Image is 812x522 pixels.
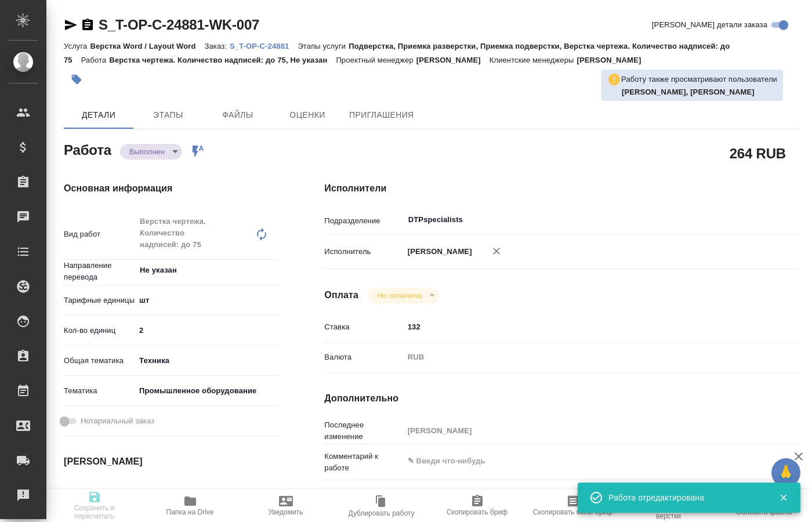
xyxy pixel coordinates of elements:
p: Ставка [324,321,403,333]
p: [PERSON_NAME] [404,246,472,258]
button: Выполнен [126,147,168,157]
div: Промышленное оборудование [135,381,278,401]
h4: Оплата [324,288,358,302]
span: Файлы [210,108,266,122]
button: Удалить исполнителя [484,238,509,264]
span: Скопировать мини-бриф [533,508,612,516]
button: Скопировать мини-бриф [525,490,621,522]
a: S_T-OP-C-24881-WK-007 [99,17,259,32]
p: Верстка чертежа. Количество надписей: до 75, Не указан [109,56,336,64]
span: Приглашения [349,108,414,122]
h4: Основная информация [64,182,278,195]
button: Не оплачена [374,291,425,300]
p: [PERSON_NAME] [416,56,490,64]
span: Уведомить [269,508,303,516]
span: Папка на Drive [166,508,214,516]
button: Скопировать ссылку для ЯМессенджера [64,18,78,32]
button: Скопировать ссылку [81,18,95,32]
input: ✎ Введи что-нибудь [135,484,237,501]
button: Добавить тэг [64,67,89,92]
span: Сохранить и пересчитать [53,504,135,520]
div: RUB [404,347,760,367]
button: 🙏 [771,458,800,487]
p: Савченко Дмитрий, Авдеенко Кирилл [622,86,777,98]
button: Скопировать бриф [429,490,525,522]
span: Детали [71,108,126,122]
p: Этапы услуги [298,42,349,50]
p: Подверстка, Приемка разверстки, Приемка подверстки, Верстка чертежа. Количество надписей: до 75 [64,42,730,64]
button: Сохранить и пересчитать [46,490,142,522]
span: Нотариальный заказ [81,415,154,427]
div: Техника [135,351,278,371]
h4: [PERSON_NAME] [64,455,278,469]
p: Комментарий к работе [324,451,403,474]
p: Дата начала работ [64,487,135,499]
span: Скопировать бриф [447,508,507,516]
button: Папка на Drive [142,490,238,522]
span: Дублировать работу [349,509,415,517]
p: Общая тематика [64,355,135,367]
input: ✎ Введи что-нибудь [135,322,278,339]
div: Выполнен [120,144,182,159]
p: Тематика [64,385,135,397]
button: Open [753,219,756,221]
button: Open [271,269,274,271]
b: [PERSON_NAME], [PERSON_NAME] [622,88,755,96]
p: Работу также просматривают пользователи [621,74,777,85]
p: Валюта [324,351,403,363]
button: Уведомить [238,490,333,522]
div: Выполнен [368,288,439,303]
h2: Работа [64,139,111,159]
p: Проектный менеджер [336,56,416,64]
p: Тарифные единицы [64,295,135,306]
h4: Дополнительно [324,391,799,405]
p: Подразделение [324,215,403,227]
p: Направление перевода [64,260,135,283]
h4: Исполнители [324,182,799,195]
p: Вид работ [64,229,135,240]
span: Этапы [140,108,196,122]
button: Дублировать работу [333,490,429,522]
span: [PERSON_NAME] детали заказа [652,19,767,31]
button: Закрыть [771,492,795,503]
p: Заказ: [205,42,230,50]
p: Клиентские менеджеры [490,56,577,64]
h2: 264 RUB [730,143,786,163]
span: 🙏 [776,461,796,485]
input: Пустое поле [404,422,760,439]
p: Услуга [64,42,90,50]
p: Верстка Word / Layout Word [90,42,204,50]
span: Оценки [280,108,335,122]
p: Исполнитель [324,246,403,258]
input: ✎ Введи что-нибудь [404,318,760,335]
div: Работа отредактирована [608,492,762,503]
p: Кол-во единиц [64,325,135,336]
p: S_T-OP-C-24881 [230,42,298,50]
p: Последнее изменение [324,419,403,443]
a: S_T-OP-C-24881 [230,41,298,50]
div: шт [135,291,278,310]
p: [PERSON_NAME] [577,56,650,64]
p: Работа [81,56,110,64]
